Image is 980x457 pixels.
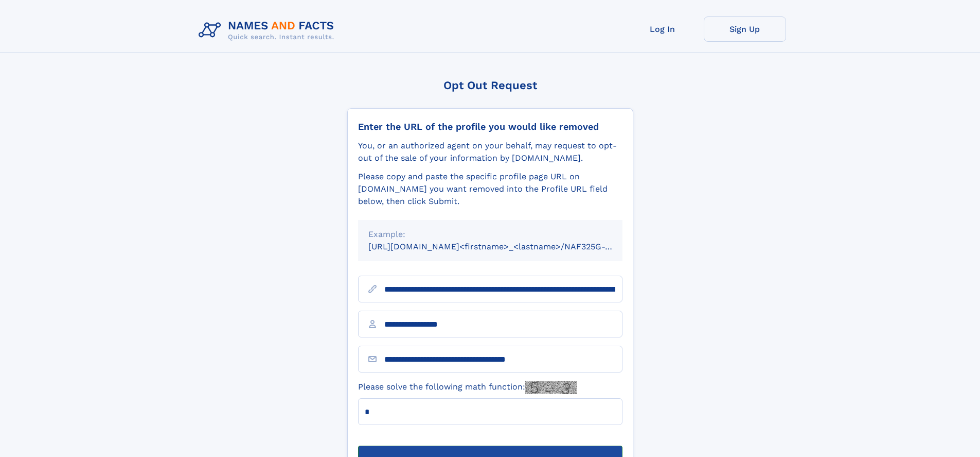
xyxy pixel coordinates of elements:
[368,228,612,241] div: Example:
[358,121,622,132] div: Enter the URL of the profile you would like removed
[704,16,786,42] a: Sign Up
[358,171,622,208] div: Please copy and paste the specific profile page URL on [DOMAIN_NAME] you want removed into the Pr...
[358,381,577,394] label: Please solve the following math function:
[621,16,704,42] a: Log In
[368,242,642,251] small: [URL][DOMAIN_NAME]<firstname>_<lastname>/NAF325G-xxxxxxxx
[347,79,633,92] div: Opt Out Request
[194,16,343,44] img: Logo Names and Facts
[358,140,622,164] div: You, or an authorized agent on your behalf, may request to opt-out of the sale of your informatio...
